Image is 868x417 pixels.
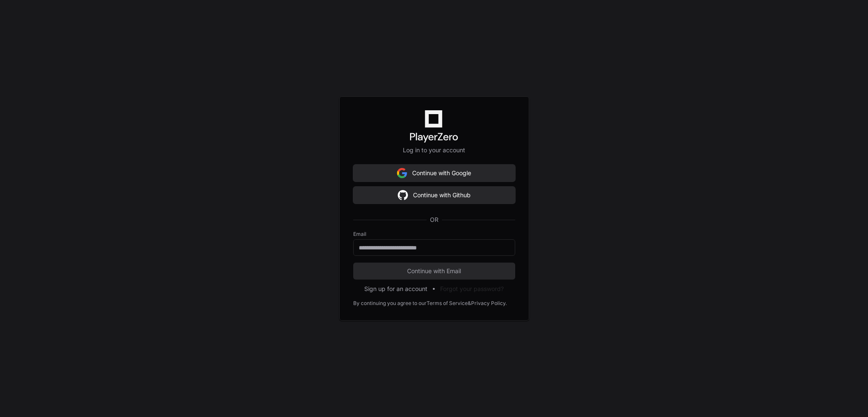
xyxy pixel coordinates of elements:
div: By continuing you agree to our [353,300,427,307]
span: OR [427,215,442,224]
p: Log in to your account [353,146,515,154]
button: Forgot your password? [440,285,504,293]
button: Sign up for an account [364,285,427,293]
button: Continue with Github [353,187,515,204]
span: Continue with Email [353,267,515,275]
button: Continue with Google [353,165,515,182]
img: Sign in with google [398,187,408,204]
button: Continue with Email [353,263,515,280]
a: Privacy Policy. [471,300,507,307]
img: Sign in with google [397,165,407,182]
a: Terms of Service [427,300,468,307]
div: & [468,300,471,307]
label: Email [353,231,515,238]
